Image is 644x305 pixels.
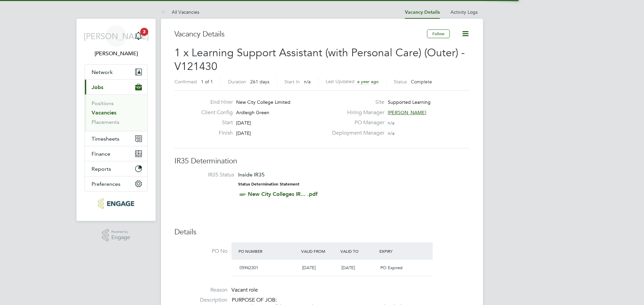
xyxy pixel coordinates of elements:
a: Vacancy Details [405,9,440,15]
span: [PERSON_NAME] [388,109,426,116]
a: Powered byEngage [102,229,130,242]
label: Start [196,119,233,126]
div: Valid From [300,245,339,257]
span: [DATE] [341,265,355,271]
button: Finance [85,146,147,161]
a: 3 [132,25,145,47]
span: PO Expired [380,265,402,271]
span: Jobs [92,84,103,90]
span: n/a [388,120,394,126]
span: [DATE] [302,265,316,271]
button: Jobs [85,80,147,94]
span: Engage [111,235,130,240]
span: n/a [304,79,311,85]
label: Confirmed [174,79,197,85]
span: [PERSON_NAME] [84,32,149,41]
h3: Details [174,227,470,237]
a: Placements [92,119,119,125]
label: Deployment Manager [328,130,384,137]
button: Preferences [85,176,147,191]
label: Finish [196,130,233,137]
span: Network [92,69,113,75]
img: morganhunt-logo-retina.png [98,198,134,209]
span: 05942301 [239,265,258,271]
span: Inside IR35 [238,171,265,178]
label: Site [328,99,384,106]
nav: Main navigation [76,19,156,221]
a: Vacancies [92,109,116,116]
span: New City College Limited [236,99,290,105]
span: Jerin Aktar [85,50,148,58]
span: Complete [411,79,432,85]
a: Go to home page [85,198,148,209]
h3: Vacancy Details [174,29,427,39]
h3: IR35 Determination [174,156,470,166]
button: Reports [85,161,147,176]
span: Timesheets [92,136,119,142]
div: PO Number [237,245,300,257]
span: Ardleigh Green [236,109,269,116]
span: [DATE] [236,120,251,126]
span: 1 x Learning Support Assistant (with Personal Care) (Outer) - V121430 [174,46,465,73]
span: 3 [140,28,148,36]
span: Supported Learning [388,99,431,105]
label: End Hirer [196,99,233,106]
span: 1 of 1 [201,79,213,85]
label: Description [174,297,227,304]
span: Powered by [111,229,130,235]
span: Finance [92,151,110,157]
span: a year ago [357,79,379,84]
button: Network [85,65,147,79]
a: All Vacancies [161,9,199,15]
span: Vacant role [231,287,258,293]
label: Client Config [196,109,233,116]
span: Preferences [92,181,120,187]
span: n/a [388,130,394,136]
span: Reports [92,166,111,172]
label: Last Updated [326,78,355,84]
strong: Status Determination Statement [238,182,300,186]
a: Activity Logs [450,9,478,15]
label: Reason [174,287,227,294]
label: Hiring Manager [328,109,384,116]
button: Timesheets [85,131,147,146]
label: IR35 Status [181,171,234,178]
label: Status [394,79,407,85]
div: Valid To [339,245,378,257]
label: Start In [284,79,300,85]
div: Expiry [378,245,417,257]
div: Jobs [85,94,147,131]
label: PO No [174,248,227,255]
label: PO Manager [328,119,384,126]
a: Positions [92,100,114,106]
a: New City Colleges IR... .pdf [248,191,318,197]
span: 261 days [250,79,269,85]
span: [DATE] [236,130,251,136]
label: Duration [228,79,246,85]
a: [PERSON_NAME][PERSON_NAME] [85,25,148,58]
button: Follow [427,29,450,38]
